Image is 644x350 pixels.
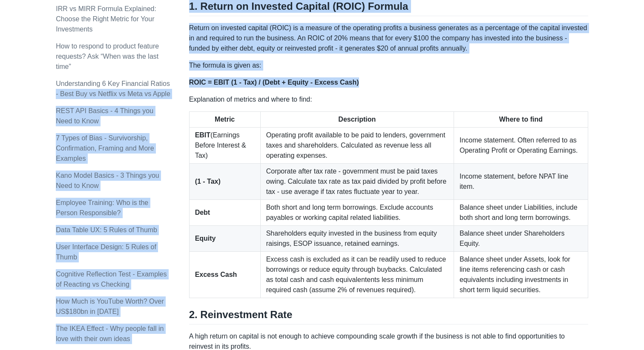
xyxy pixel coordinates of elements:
td: Both short and long term borrowings. Exclude accounts payables or working capital related liabili... [260,200,454,226]
a: IRR vs MIRR Formula Explained: Choose the Right Metric for Your Investments [56,5,156,33]
a: Understanding 6 Key Financial Ratios - Best Buy vs Netflix vs Meta vs Apple [56,80,170,97]
a: REST API Basics - 4 Things you Need to Know [56,107,153,125]
td: Balance sheet under Liabilities, include both short and long term borrowings. [454,200,588,226]
strong: Excess Cash [195,271,237,278]
a: 7 Types of Bias - Survivorship, Confirmation, Framing and More Examples [56,134,154,162]
strong: Equity [195,235,216,242]
strong: EBIT [195,131,210,139]
strong: (1 - Tax) [195,178,221,185]
p: Return on invested capital (ROIC) is a measure of the operating profits a business generates as a... [189,23,588,54]
a: User Interface Design: 5 Rules of Thumb [56,243,156,261]
th: Metric [189,112,260,128]
strong: Debt [195,209,210,216]
p: The formula is given as: [189,60,588,71]
a: The IKEA Effect - Why people fall in love with their own ideas [56,325,164,342]
th: Description [260,112,454,128]
th: Where to find [454,112,588,128]
td: Balance sheet under Shareholders Equity. [454,226,588,252]
td: Excess cash is excluded as it can be readily used to reduce borrowings or reduce equity through b... [260,252,454,298]
strong: ROIC = EBIT (1 - Tax) / (Debt + Equity - Excess Cash) [189,79,359,86]
td: Balance sheet under Assets, look for line items referencing cash or cash equivalents including in... [454,252,588,298]
a: How Much is YouTube Worth? Over US$180bn in [DATE] [56,298,164,315]
a: Kano Model Basics - 3 Things you Need to Know [56,172,159,189]
a: Cognitive Reflection Test - Examples of Reacting vs Checking [56,270,167,288]
td: Income statement, before NPAT line item. [454,164,588,200]
td: Corporate after tax rate - government must be paid taxes owing. Calculate tax rate as tax paid di... [260,164,454,200]
a: How to respond to product feature requests? Ask “When was the last time” [56,43,159,70]
a: Data Table UX: 5 Rules of Thumb [56,226,157,233]
h2: 2. Reinvestment Rate [189,308,588,324]
p: Explanation of metrics and where to find: [189,94,588,105]
td: Income statement. Often referred to as Operating Profit or Operating Earnings. [454,128,588,164]
td: Operating profit available to be paid to lenders, government taxes and shareholders. Calculated a... [260,128,454,164]
a: Employee Training: Who is the Person Responsible? [56,199,148,216]
td: (Earnings Before Interest & Tax) [189,128,260,164]
td: Shareholders equity invested in the business from equity raisings, ESOP issuance, retained earnings. [260,226,454,252]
